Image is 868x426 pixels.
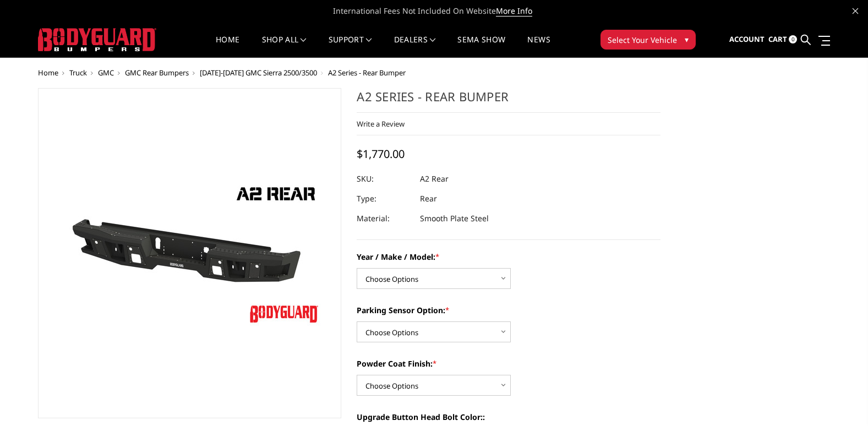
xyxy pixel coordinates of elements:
[527,36,550,57] a: News
[329,36,372,57] a: Support
[262,36,307,57] a: shop all
[69,68,87,78] a: Truck
[729,25,765,54] a: Account
[38,68,58,78] a: Home
[394,36,436,57] a: Dealers
[608,34,677,46] span: Select Your Vehicle
[357,209,412,228] dt: Material:
[729,34,765,44] span: Account
[200,68,317,78] a: [DATE]-[DATE] GMC Sierra 2500/3500
[600,30,696,50] button: Select Your Vehicle
[328,68,406,78] span: A2 Series - Rear Bumper
[357,146,405,161] span: $1,770.00
[357,411,660,423] label: Upgrade Button Head Bolt Color::
[125,68,189,78] a: GMC Rear Bumpers
[789,35,797,43] span: 0
[38,28,156,51] img: BODYGUARD BUMPERS
[457,36,505,57] a: SEMA Show
[357,88,660,113] h1: A2 Series - Rear Bumper
[357,169,412,189] dt: SKU:
[357,119,405,129] a: Write a Review
[420,189,437,209] dd: Rear
[685,34,689,45] span: ▾
[768,25,797,54] a: Cart 0
[357,251,660,263] label: Year / Make / Model:
[420,209,489,228] dd: Smooth Plate Steel
[98,68,114,78] a: GMC
[496,6,532,17] a: More Info
[420,169,449,189] dd: A2 Rear
[357,189,412,209] dt: Type:
[38,88,342,418] a: A2 Series - Rear Bumper
[216,36,239,57] a: Home
[357,358,660,369] label: Powder Coat Finish:
[768,34,787,44] span: Cart
[357,304,660,316] label: Parking Sensor Option:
